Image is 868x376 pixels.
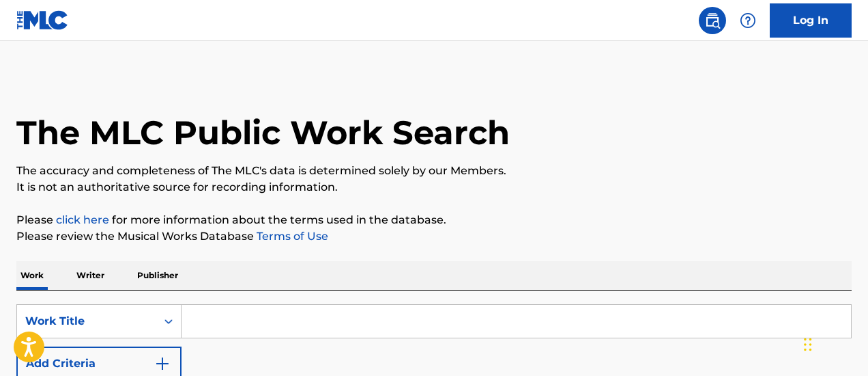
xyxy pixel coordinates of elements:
h1: The MLC Public Work Search [16,112,510,153]
div: Help [734,7,762,34]
p: Writer [72,261,108,290]
p: Work [16,261,48,290]
a: Public Search [699,7,726,34]
p: Please review the Musical Works Database [16,228,852,245]
p: The accuracy and completeness of The MLC's data is determined solely by our Members. [16,163,852,179]
p: Please for more information about the terms used in the database. [16,212,852,228]
p: It is not an authoritative source for recording information. [16,179,852,196]
img: 9d2ae6d4665cec9f34b9.svg [154,355,171,372]
div: Drag [804,324,812,365]
img: help [740,12,756,29]
iframe: Chat Widget [800,310,868,376]
a: click here [56,213,109,226]
p: Publisher [133,261,182,290]
div: Work Title [25,313,148,330]
img: MLC Logo [16,10,69,30]
img: search [704,12,721,29]
a: Terms of Use [254,230,328,243]
a: Log In [770,3,852,38]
